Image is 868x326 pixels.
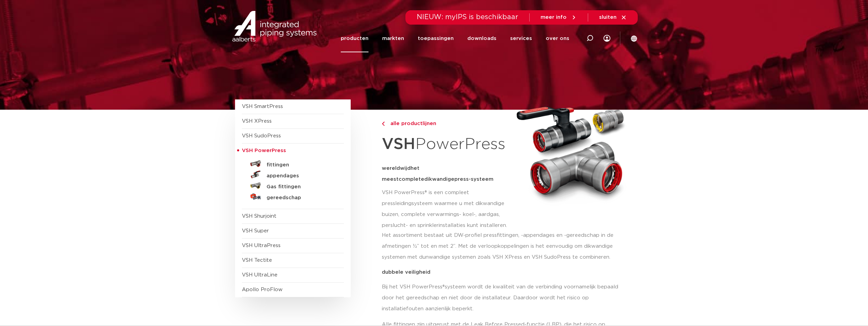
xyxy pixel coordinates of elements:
[382,131,510,158] h1: PowerPress
[382,230,629,263] p: Het assortiment bestaat uit DW-profiel pressfittingen, -appendages en -gereedschap in de afmeting...
[382,166,411,171] span: wereldwijd
[467,25,496,52] a: downloads
[242,191,344,202] a: gereedschap
[242,214,276,219] a: VSH Shurjoint
[386,121,436,126] span: alle productlijnen
[242,272,277,277] a: VSH UltraLine
[382,187,510,231] p: VSH PowerPress® is een compleet pressleidingsysteem waarmee u met dikwandige buizen, complete ver...
[267,195,334,201] h5: gereedschap
[399,177,424,182] span: complete
[418,25,454,52] a: toepassingen
[382,120,510,128] a: alle productlijnen
[267,173,334,179] h5: appendages
[242,133,281,138] a: VSH SudoPress
[417,14,518,21] span: NIEUW: myIPS is beschikbaar
[510,25,532,52] a: services
[541,14,577,21] a: meer info
[242,119,272,124] a: VSH XPress
[242,104,283,109] a: VSH SmartPress
[242,243,281,248] a: VSH UltraPress
[242,228,269,233] a: VSH Super
[546,25,569,52] a: over ons
[382,270,629,275] p: dubbele veiligheid
[242,258,272,263] a: VSH Tectite
[382,136,415,152] strong: VSH
[442,284,445,289] span: ®
[242,287,283,292] a: Apollo ProFlow
[382,284,442,289] span: Bij het VSH PowerPress
[242,169,344,180] a: appendages
[424,177,454,182] span: dikwandige
[267,184,334,190] h5: Gas fittingen
[242,148,286,153] span: VSH PowerPress
[599,14,627,21] a: sluiten
[599,15,617,20] span: sluiten
[382,284,618,311] span: systeem wordt de kwaliteit van de verbinding voornamelijk bepaald door het gereedschap en niet do...
[267,162,334,168] h5: fittingen
[382,122,385,126] img: chevron-right.svg
[382,166,419,182] span: het meest
[382,25,404,52] a: markten
[242,180,344,191] a: Gas fittingen
[604,25,610,52] div: my IPS
[242,158,344,169] a: fittingen
[454,177,493,182] span: press-systeem
[341,25,569,52] nav: Menu
[541,15,567,20] span: meer info
[341,25,368,52] a: producten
